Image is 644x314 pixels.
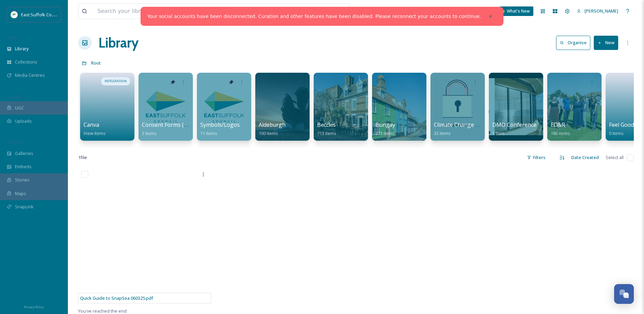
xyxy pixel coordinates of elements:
span: 32 items [434,130,451,136]
img: ESC%20Logo.png [11,11,18,18]
a: Consent Forms (Template)2 items [142,122,210,136]
a: Your social accounts have been disconnected. Curation and other features have been disabled. Plea... [147,13,481,20]
span: INTEGRATION [105,79,127,84]
span: Library [15,46,29,52]
a: Library [98,33,139,53]
span: Media Centres [15,72,45,78]
span: DMO Conference [492,121,536,128]
span: Uploads [15,118,32,124]
span: Collections [15,59,37,65]
span: 1 file [78,154,87,161]
span: Bungay [375,121,395,128]
a: DMO Conference1 item [492,122,536,136]
a: ED&R186 items [551,122,570,136]
span: Galleries [15,150,33,157]
span: COLLECT [7,94,21,99]
span: Climate Change & Sustainability [434,121,515,128]
a: Privacy Policy [24,302,44,311]
span: 186 items [551,130,570,136]
a: INTEGRATIONCanvaView Items [78,69,136,141]
span: 11 items [200,130,217,136]
button: Organise [556,36,590,50]
a: Aldeburgh100 items [259,122,286,136]
span: Select all [606,154,624,161]
span: 2 items [142,130,157,136]
span: Privacy Policy [24,305,44,309]
span: You've reached the end [78,308,127,314]
span: Consent Forms (Template) [142,121,210,128]
span: Stories [15,177,30,183]
span: Canva [84,121,99,128]
span: MEDIA [7,35,19,40]
span: [PERSON_NAME] [585,8,618,14]
span: WIDGETS [7,140,22,145]
div: Date Created [568,151,602,164]
span: SnapLink [15,204,34,210]
a: What's New [499,6,533,16]
span: UGC [15,105,24,111]
span: East Suffolk Council [21,11,61,18]
button: New [594,36,618,50]
span: 100 items [259,130,278,136]
a: Beccles713 items [317,122,336,136]
a: Symbols/Logos11 items [200,122,240,136]
span: Maps [15,190,26,197]
span: 273 items [375,130,395,136]
span: Quick Guide to SnapSea 060325.pdf [80,295,153,301]
span: 713 items [317,130,336,136]
span: Aldeburgh [259,121,286,128]
span: Symbols/Logos [200,121,240,128]
span: Embeds [15,163,32,170]
span: Beccles [317,121,336,128]
span: View Items [84,130,106,136]
a: [PERSON_NAME] [573,4,622,18]
span: 1 item [492,130,504,136]
a: Bungay273 items [375,122,395,136]
div: Filters [523,151,549,164]
a: Root [91,59,101,67]
a: View all files [306,4,346,18]
input: Search your library [94,4,294,19]
button: Open Chat [614,284,634,304]
span: ED&R [551,121,565,128]
span: 0 items [609,130,624,136]
a: Organise [556,36,594,50]
a: Climate Change & Sustainability32 items [434,122,515,136]
span: Root [91,60,101,66]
